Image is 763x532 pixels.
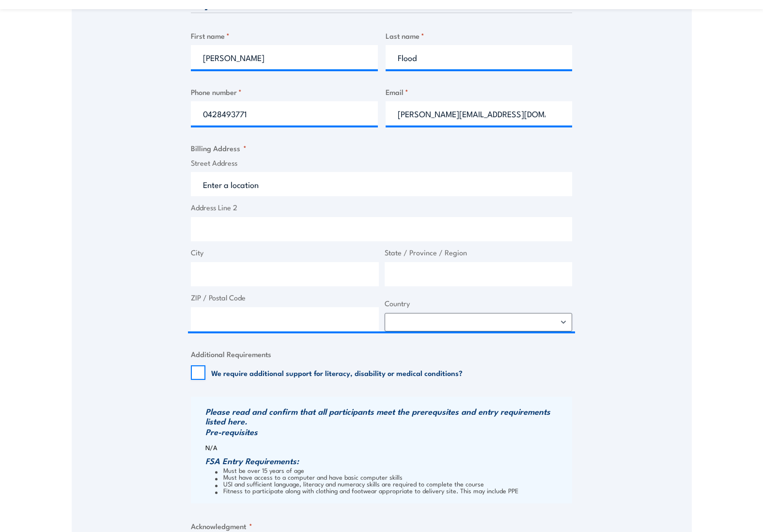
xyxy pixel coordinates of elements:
[191,292,379,303] label: ZIP / Postal Code
[205,427,570,437] h3: Pre-requisites
[205,444,570,451] p: N/A
[191,30,378,41] label: First name
[215,467,570,473] li: Must be over 15 years of age
[191,247,379,258] label: City
[215,473,570,480] li: Must have access to a computer and have basic computer skills
[215,487,570,494] li: Fitness to participate along with clothing and footwear appropriate to delivery site. This may in...
[191,157,572,169] label: Street Address
[205,456,570,466] h3: FSA Entry Requirements:
[191,86,378,97] label: Phone number
[385,247,573,258] label: State / Province / Region
[191,520,252,532] legend: Acknowledgment
[191,202,572,213] label: Address Line 2
[191,348,271,360] legend: Additional Requirements
[386,86,573,97] label: Email
[385,298,573,309] label: Country
[191,142,247,154] legend: Billing Address
[205,407,570,426] h3: Please read and confirm that all participants meet the prerequsites and entry requirements listed...
[215,480,570,487] li: USI and sufficient language, literacy and numeracy skills are required to complete the course
[386,30,573,41] label: Last name
[211,368,463,377] label: We require additional support for literacy, disability or medical conditions?
[191,172,572,196] input: Enter a location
